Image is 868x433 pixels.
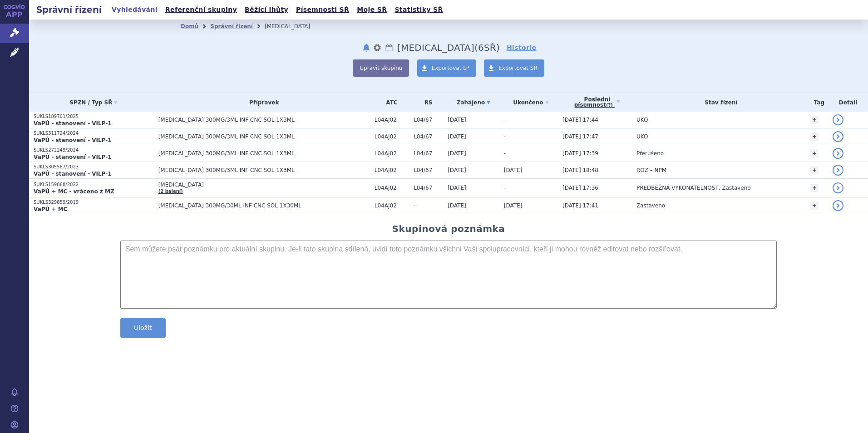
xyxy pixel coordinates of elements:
a: + [810,202,819,210]
a: Referenční skupiny [163,4,240,16]
p: SUKLS189701/2025 [34,113,154,120]
span: [DATE] 17:44 [562,117,598,123]
span: L04AJ02 [375,185,409,191]
th: Detail [828,93,868,112]
a: Exportovat SŘ [484,59,544,77]
p: SUKLS311724/2024 [34,130,154,137]
a: + [810,166,819,174]
span: Přerušeno [636,150,664,157]
a: + [810,184,819,192]
span: ( SŘ) [474,42,500,53]
span: - [504,117,506,123]
span: [DATE] [448,167,466,173]
span: [DATE] [504,202,523,209]
span: [DATE] 17:39 [562,150,598,157]
strong: VaPÚ - stanovení - VILP-1 [34,154,112,160]
span: L04AJ02 [375,150,409,157]
span: [MEDICAL_DATA] 300MG/3ML INF CNC SOL 1X3ML [158,150,370,157]
a: Domů [181,23,198,30]
span: - [414,202,443,209]
strong: VaPÚ - stanovení - VILP-1 [34,137,112,143]
strong: VaPÚ + MC - vráceno z MZ [34,188,114,195]
span: [DATE] [504,167,523,173]
th: RS [409,93,443,112]
span: [DATE] 18:48 [562,167,598,173]
span: L04AJ02 [375,202,409,209]
a: Ukončeno [504,96,558,109]
span: [DATE] [448,117,466,123]
span: [DATE] 17:47 [562,133,598,140]
span: [DATE] [448,202,466,209]
span: Zastaveno [636,202,665,209]
th: Přípravek [154,93,370,112]
span: [MEDICAL_DATA] 300MG/30ML INF CNC SOL 1X30ML [158,202,370,209]
span: L04AJ02 [375,167,409,173]
span: ROZ – NPM [636,167,666,173]
span: 6 [478,42,484,53]
a: Vyhledávání [109,4,160,16]
strong: VaPÚ - stanovení - VILP-1 [34,171,112,177]
span: Exportovat LP [432,65,470,71]
a: (2 balení) [158,189,183,194]
span: [DATE] 17:41 [562,202,598,209]
a: SPZN / Typ SŘ [34,96,154,109]
span: - [504,185,506,191]
a: Běžící lhůty [242,4,291,16]
span: [MEDICAL_DATA] 300MG/3ML INF CNC SOL 1X3ML [158,167,370,173]
button: nastavení [373,42,382,53]
button: Upravit skupinu [353,59,409,77]
a: detail [833,200,843,211]
span: L04/67 [414,167,443,173]
strong: VaPÚ - stanovení - VILP-1 [34,120,112,127]
span: L04/67 [414,117,443,123]
a: detail [833,148,843,159]
a: Moje SŘ [354,4,390,16]
th: Stav řízení [632,93,806,112]
a: detail [833,165,843,176]
a: Statistiky SŘ [392,4,445,16]
a: Písemnosti SŘ [293,4,352,16]
a: Historie [507,43,537,52]
a: + [810,133,819,141]
span: L04AJ02 [375,117,409,123]
a: Zahájeno [448,96,499,109]
span: [DATE] [448,150,466,157]
span: Ultomiris [397,42,474,53]
span: PŘEDBĚŽNÁ VYKONATELNOST, Zastaveno [636,185,751,191]
a: detail [833,182,843,193]
h2: Správní řízení [29,3,109,16]
span: - [504,133,506,140]
abbr: (?) [606,103,613,108]
span: UKO [636,117,648,123]
a: Lhůty [385,42,394,53]
span: UKO [636,133,648,140]
span: L04AJ02 [375,133,409,140]
span: Exportovat SŘ [498,65,538,71]
h2: Skupinová poznámka [392,223,505,234]
a: detail [833,131,843,142]
span: [MEDICAL_DATA] 300MG/3ML INF CNC SOL 1X3ML [158,117,370,123]
a: Exportovat LP [417,59,477,77]
span: [DATE] [448,185,466,191]
a: detail [833,114,843,125]
span: L04/67 [414,133,443,140]
p: SUKLS272249/2024 [34,147,154,153]
span: [DATE] 17:36 [562,185,598,191]
span: - [504,150,506,157]
button: Uložit [120,318,166,338]
span: L04/67 [414,185,443,191]
a: Poslednípísemnost(?) [562,93,632,112]
a: Správní řízení [210,23,253,30]
p: SUKLS329859/2019 [34,199,154,206]
span: [MEDICAL_DATA] 300MG/3ML INF CNC SOL 1X3ML [158,133,370,140]
button: notifikace [362,42,371,53]
a: + [810,116,819,124]
span: L04/67 [414,150,443,157]
strong: VaPÚ + MC [34,206,67,212]
a: + [810,149,819,157]
li: Ultomiris [265,20,322,33]
th: Tag [806,93,828,112]
th: ATC [370,93,409,112]
p: SUKLS159868/2022 [34,182,154,188]
p: SUKLS305587/2023 [34,164,154,170]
